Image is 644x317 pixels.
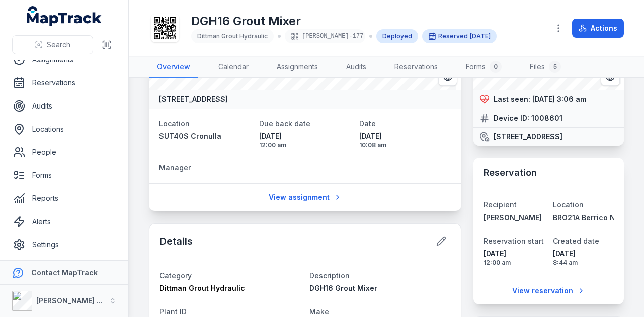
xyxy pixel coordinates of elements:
[36,296,119,305] strong: [PERSON_NAME] Group
[269,57,326,78] a: Assignments
[159,271,192,280] span: Category
[8,188,120,208] a: Reports
[197,32,268,40] span: Dittman Grout Hydraulic
[484,237,544,245] span: Reservation start
[422,29,497,43] div: Reserved
[470,32,491,40] span: [DATE]
[484,213,544,223] a: [PERSON_NAME]
[484,259,544,267] span: 12:00 am
[484,166,537,180] h3: Reservation
[553,259,614,267] span: 8:44 am
[549,61,561,73] div: 5
[8,165,120,185] a: Forms
[522,57,569,78] a: Files5
[259,119,310,128] span: Due back date
[149,57,198,78] a: Overview
[359,141,451,149] span: 10:08 am
[27,6,102,26] a: MapTrack
[494,113,529,123] strong: Device ID:
[259,131,351,141] span: [DATE]
[285,29,365,43] div: [PERSON_NAME]-177
[376,29,418,43] div: Deployed
[531,113,562,123] strong: 1008601
[309,307,329,316] span: Make
[191,13,497,29] h1: DGH16 Grout Mixer
[12,35,93,54] button: Search
[553,249,614,259] span: [DATE]
[506,281,592,300] a: View reservation
[494,132,562,142] strong: [STREET_ADDRESS]
[553,213,614,223] a: BRO21A Berrico Nature Reserve
[458,57,510,78] a: Forms0
[262,188,348,207] a: View assignment
[484,200,517,209] span: Recipient
[8,212,120,232] a: Alerts
[532,95,586,103] time: 19/09/2025, 3:06:27 am
[553,249,614,267] time: 17/09/2025, 8:44:41 am
[31,268,98,277] strong: Contact MapTrack
[553,237,599,245] span: Created date
[8,96,120,116] a: Audits
[532,95,586,103] span: [DATE] 3:06 am
[359,131,451,141] span: [DATE]
[8,73,120,93] a: Reservations
[494,94,530,104] strong: Last seen:
[470,32,491,40] time: 22/09/2025, 12:00:00 am
[8,142,120,162] a: People
[259,131,351,149] time: 21/09/2025, 12:00:00 am
[159,234,193,248] h2: Details
[484,249,544,259] span: [DATE]
[386,57,446,78] a: Reservations
[159,94,228,104] strong: [STREET_ADDRESS]
[359,131,451,149] time: 18/09/2025, 10:08:07 am
[259,141,351,149] span: 12:00 am
[159,307,187,316] span: Plant ID
[159,131,251,141] a: SUT40S Cronulla
[490,61,502,73] div: 0
[159,163,191,172] span: Manager
[309,271,350,280] span: Description
[159,132,221,140] span: SUT40S Cronulla
[553,200,584,209] span: Location
[159,284,245,292] span: Dittman Grout Hydraulic
[47,40,70,50] span: Search
[338,57,374,78] a: Audits
[309,284,377,292] span: DGH16 Grout Mixer
[8,235,120,255] a: Settings
[210,57,257,78] a: Calendar
[159,119,190,128] span: Location
[484,249,544,267] time: 22/09/2025, 12:00:00 am
[359,119,376,128] span: Date
[8,119,120,139] a: Locations
[572,19,624,38] button: Actions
